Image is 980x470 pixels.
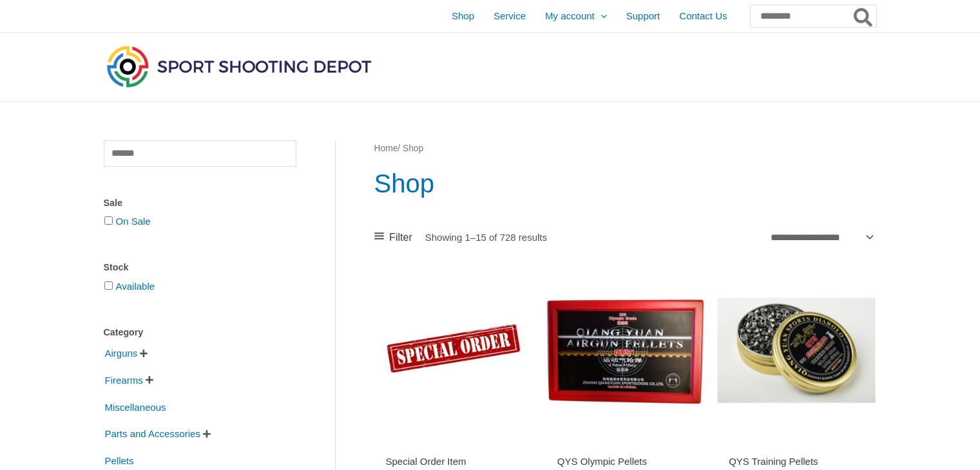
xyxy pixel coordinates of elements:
span: Filter [389,228,412,247]
iframe: Customer reviews powered by Trustpilot [386,437,521,453]
nav: Breadcrumb [374,140,876,157]
span:  [140,349,148,358]
div: Category [104,323,296,342]
div: Stock [104,258,296,277]
span: Miscellaneous [104,397,168,418]
a: Airguns [104,347,139,358]
h1: Shop [374,165,876,202]
span: Parts and Accessories [104,423,202,445]
a: Pellets [104,455,135,465]
input: Available [104,281,113,290]
a: Home [374,144,398,153]
span:  [146,375,153,384]
span: Airguns [104,343,139,364]
a: Filter [374,228,412,247]
img: Sport Shooting Depot [104,42,374,90]
input: On Sale [104,216,113,225]
p: Showing 1–15 of 728 results [425,232,547,242]
span:  [203,429,211,438]
select: Shop order [766,227,876,247]
h2: QYS Olympic Pellets [557,455,693,468]
h2: Special Order Item [386,455,521,468]
iframe: Customer reviews powered by Trustpilot [557,437,693,453]
a: Firearms [104,374,144,385]
img: QYS Olympic Pellets [546,271,704,429]
a: Available [116,281,155,292]
img: QYS Training Pellets [717,271,876,429]
a: On Sale [116,216,151,227]
img: Special Order Item [374,271,533,429]
h2: QYS Training Pellets [729,455,864,468]
a: Miscellaneous [104,400,168,411]
span: Firearms [104,370,144,391]
a: Parts and Accessories [104,428,202,438]
div: Sale [104,194,296,212]
iframe: Customer reviews powered by Trustpilot [729,437,864,453]
button: Search [851,5,876,27]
